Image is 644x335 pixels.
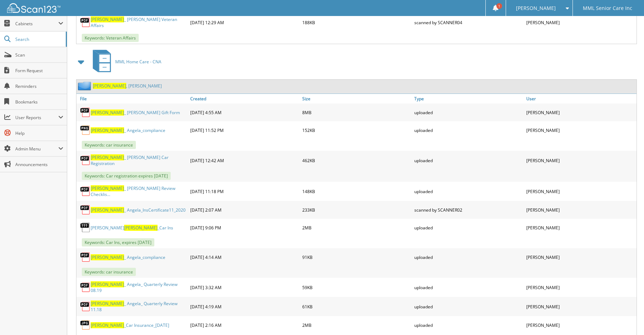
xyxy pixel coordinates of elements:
img: scan123-logo-white.svg [7,3,60,13]
img: JPG.png [80,320,91,330]
div: [DATE] 11:52 PM [188,123,300,137]
div: uploaded [413,280,525,295]
div: uploaded [413,184,525,199]
div: [DATE] 2:07 AM [188,203,300,217]
a: [PERSON_NAME]_ [PERSON_NAME] Car Registration [91,154,187,166]
div: [PERSON_NAME] [525,318,637,332]
div: [DATE] 12:42 AM [188,153,300,168]
a: [PERSON_NAME]_ Angela_InsCertificate11_2020 [91,207,186,213]
div: uploaded [413,299,525,314]
span: [PERSON_NAME] [91,281,124,287]
span: 1 [496,3,502,9]
span: [PERSON_NAME] [516,6,556,10]
span: [PERSON_NAME] [91,254,124,260]
div: scanned by SCANNER04 [413,15,525,30]
div: uploaded [413,250,525,264]
a: [PERSON_NAME]_ [PERSON_NAME] Review Checklis... [91,185,187,197]
div: [DATE] 3:32 AM [188,280,300,295]
div: 2MB [300,318,413,332]
div: [PERSON_NAME] [525,220,637,235]
a: File [76,94,188,103]
span: Keywords: Car Ins, expires [DATE] [82,238,154,246]
div: [PERSON_NAME] [525,203,637,217]
iframe: Chat Widget [608,301,644,335]
a: Created [188,94,300,103]
div: scanned by SCANNER02 [413,203,525,217]
span: [PERSON_NAME] [91,16,124,22]
img: PDF.png [80,252,91,262]
span: Announcements [15,161,63,167]
div: [DATE] 9:06 PM [188,220,300,235]
span: [PERSON_NAME] [124,225,158,231]
span: [PERSON_NAME] [91,185,124,191]
span: [PERSON_NAME] [91,207,124,213]
img: PNG.png [80,125,91,135]
div: uploaded [413,153,525,168]
span: Keywords: Car registration expires [DATE] [82,172,171,180]
img: PDF.png [80,155,91,166]
a: Size [300,94,413,103]
img: PDF.png [80,17,91,28]
a: [PERSON_NAME]_ Angela_compliance [91,127,165,133]
img: PDF.png [80,204,91,215]
a: [PERSON_NAME]_ [PERSON_NAME] Veteran Affairs [91,16,187,28]
div: uploaded [413,220,525,235]
div: [PERSON_NAME] [525,123,637,137]
div: uploaded [413,105,525,119]
span: [PERSON_NAME] [91,322,124,328]
span: Form Request [15,68,63,74]
div: [PERSON_NAME] [525,184,637,199]
span: Admin Menu [15,146,58,152]
div: [DATE] 12:29 AM [188,15,300,30]
div: [PERSON_NAME] [525,250,637,264]
a: User [525,94,637,103]
span: MML Home Care - CNA [115,59,161,65]
span: Keywords: car insurance [82,268,136,276]
img: PDF.png [80,107,91,118]
span: [PERSON_NAME] [91,154,124,160]
a: [PERSON_NAME]_ [PERSON_NAME] Gift Form [91,110,180,116]
div: [PERSON_NAME] [525,299,637,314]
span: Keywords: car insurance [82,141,136,149]
img: PDF.png [80,282,91,293]
div: 59KB [300,280,413,295]
div: [PERSON_NAME] [525,15,637,30]
span: Cabinets [15,21,58,27]
a: [PERSON_NAME], [PERSON_NAME] [93,83,162,89]
div: 2MB [300,220,413,235]
a: [PERSON_NAME][PERSON_NAME]_Car Ins [91,225,173,231]
span: Help [15,130,63,136]
span: Reminders [15,83,63,89]
div: [DATE] 11:18 PM [188,184,300,199]
a: MML Home Care - CNA [89,48,161,76]
div: 8MB [300,105,413,119]
img: PDF.png [80,186,91,197]
span: Scan [15,52,63,58]
div: [DATE] 4:14 AM [188,250,300,264]
img: PDF.png [80,301,91,312]
div: 233KB [300,203,413,217]
div: uploaded [413,318,525,332]
div: 148KB [300,184,413,199]
div: 61KB [300,299,413,314]
span: [PERSON_NAME] [91,110,124,116]
div: [DATE] 4:19 AM [188,299,300,314]
a: [PERSON_NAME]_ Angela_ Quarterly Review 08.19 [91,281,187,293]
a: [PERSON_NAME]_ Angela_ Quarterly Review 11.18 [91,301,187,313]
a: Type [413,94,525,103]
img: folder2.png [78,81,93,90]
a: [PERSON_NAME]_ Angela_compliance [91,254,165,260]
span: [PERSON_NAME] [91,301,124,307]
span: [PERSON_NAME] [93,83,126,89]
div: 462KB [300,153,413,168]
span: MML Senior Care Inc [583,6,632,10]
span: Keywords: Veteran Affairs [82,34,139,42]
div: 91KB [300,250,413,264]
span: Search [15,36,62,42]
div: [PERSON_NAME] [525,280,637,295]
span: User Reports [15,115,58,121]
div: 188KB [300,15,413,30]
span: Bookmarks [15,99,63,105]
div: [PERSON_NAME] [525,105,637,119]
